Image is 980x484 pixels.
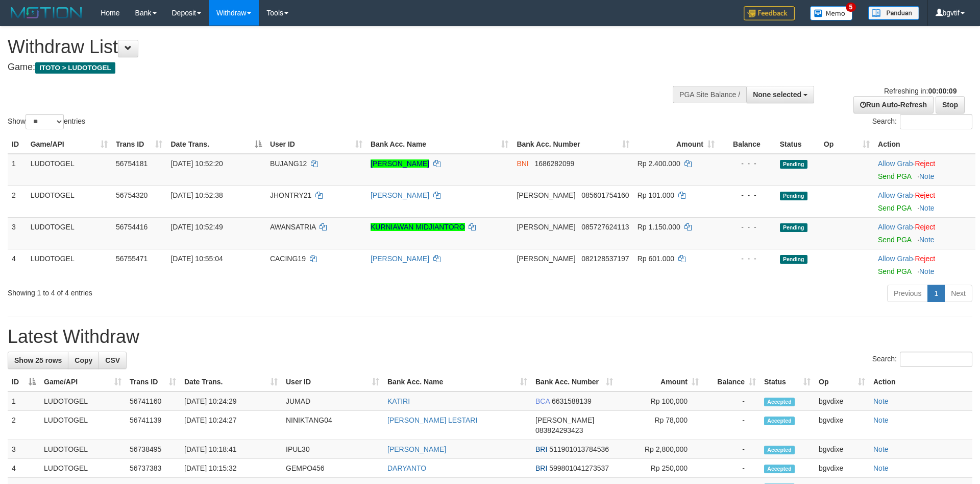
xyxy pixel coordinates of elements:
[723,158,772,169] div: - - -
[40,411,126,440] td: LUDOTOGEL
[282,440,383,459] td: IPUL30
[638,223,680,231] span: Rp 1.150.000
[633,135,719,154] th: Amount: activate to sort column ascending
[703,440,760,459] td: -
[617,373,703,391] th: Amount: activate to sort column ascending
[581,191,629,199] span: Copy 085601754160 to clipboard
[878,172,911,180] a: Send PGA
[703,411,760,440] td: -
[874,249,975,281] td: ·
[126,459,180,478] td: 56737383
[8,352,68,369] a: Show 25 rows
[853,96,934,113] a: Run Auto-Refresh
[764,398,795,406] span: Accepted
[638,159,680,168] span: Rp 2.400.000
[282,459,383,478] td: GEMPO456
[8,249,27,281] td: 4
[723,190,772,200] div: - - -
[27,154,112,186] td: LUDOTOGEL
[874,135,975,154] th: Action
[780,223,807,232] span: Pending
[270,255,306,263] span: CACING19
[776,135,820,154] th: Status
[868,6,919,20] img: panduan.png
[581,223,629,231] span: Copy 085727624113 to clipboard
[703,391,760,411] td: -
[884,87,957,95] span: Refreshing in:
[869,373,972,391] th: Action
[617,411,703,440] td: Rp 78,000
[27,186,112,217] td: LUDOTOGEL
[846,3,856,12] span: 5
[900,114,972,129] input: Search:
[764,465,795,473] span: Accepted
[878,223,913,231] a: Allow Grab
[116,191,148,199] span: 56754320
[878,223,915,231] span: ·
[531,373,617,391] th: Bank Acc. Number: activate to sort column ascending
[928,87,957,95] strong: 00:00:09
[780,192,807,200] span: Pending
[780,255,807,264] span: Pending
[517,159,528,168] span: BNI
[517,223,575,231] span: [PERSON_NAME]
[927,285,945,302] a: 1
[8,373,40,391] th: ID: activate to sort column descending
[552,397,592,405] span: Copy 6631588139 to clipboard
[40,459,126,478] td: LUDOTOGEL
[282,391,383,411] td: JUMAD
[180,459,282,478] td: [DATE] 10:15:32
[638,191,674,199] span: Rp 101.000
[8,186,27,217] td: 2
[703,373,760,391] th: Balance: activate to sort column ascending
[535,445,547,453] span: BRI
[919,204,935,212] a: Note
[180,440,282,459] td: [DATE] 10:18:41
[878,191,913,199] a: Allow Grab
[8,459,40,478] td: 4
[535,426,583,434] span: Copy 083824293423 to clipboard
[126,440,180,459] td: 56738495
[919,267,935,275] a: Note
[387,445,446,453] a: [PERSON_NAME]
[180,391,282,411] td: [DATE] 10:24:29
[878,255,915,263] span: ·
[873,445,889,453] a: Note
[270,159,307,168] span: BUJANG12
[874,186,975,217] td: ·
[581,255,629,263] span: Copy 082128537197 to clipboard
[535,464,547,472] span: BRI
[40,440,126,459] td: LUDOTOGEL
[915,159,935,168] a: Reject
[534,159,574,168] span: Copy 1686282099 to clipboard
[719,135,776,154] th: Balance
[638,255,674,263] span: Rp 601.000
[723,253,772,264] div: - - -
[8,37,643,57] h1: Withdraw List
[878,236,911,244] a: Send PGA
[170,223,223,231] span: [DATE] 10:52:49
[387,416,477,424] a: [PERSON_NAME] LESTARI
[878,267,911,275] a: Send PGA
[116,255,148,263] span: 56755471
[75,356,92,364] span: Copy
[68,352,99,369] a: Copy
[915,191,935,199] a: Reject
[764,446,795,454] span: Accepted
[815,391,869,411] td: bgvdixe
[387,464,426,472] a: DARYANTO
[872,114,972,129] label: Search:
[810,6,853,20] img: Button%20Memo.svg
[900,352,972,367] input: Search:
[8,62,643,73] h4: Game:
[282,373,383,391] th: User ID: activate to sort column ascending
[8,391,40,411] td: 1
[512,135,633,154] th: Bank Acc. Number: activate to sort column ascending
[8,217,27,249] td: 3
[371,159,429,168] a: [PERSON_NAME]
[919,236,935,244] a: Note
[8,154,27,186] td: 1
[617,391,703,411] td: Rp 100,000
[873,416,889,424] a: Note
[40,391,126,411] td: LUDOTOGEL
